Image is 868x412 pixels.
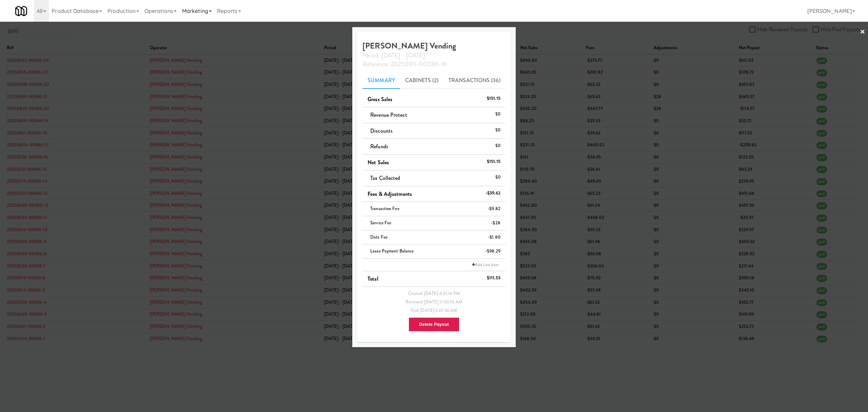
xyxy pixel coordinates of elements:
[362,244,506,259] li: Lease payment balance-$98.29
[368,275,378,283] span: Total
[860,22,865,43] a: ×
[487,94,500,103] div: $151.15
[368,158,389,166] span: Net Sales
[409,317,459,332] button: Delete Payout
[368,289,500,298] div: Created [DATE] 4:31:16 PM
[368,190,412,198] span: Fees & Adjustments
[370,205,399,212] span: Transaction Fee
[15,5,27,17] img: Micromart
[488,233,500,242] div: -$1.80
[443,72,506,89] a: Transactions (36)
[370,220,391,226] span: Service Fee
[485,247,500,256] div: -$98.29
[362,230,506,245] li: Data Fee-$1.80
[370,234,388,240] span: Data Fee
[362,51,425,60] span: Period: [DATE] - [DATE]
[370,127,393,135] span: Discounts
[487,157,500,166] div: $151.15
[362,60,447,69] span: Reference: 20250811-00086-18
[491,219,500,227] div: -$28
[362,216,506,230] li: Service Fee-$28
[488,205,500,213] div: -$9.82
[470,261,500,268] a: Add Line Item
[370,174,400,182] span: Tax Collected
[400,72,443,89] a: Cabinets (2)
[487,274,500,282] div: $111.53
[368,95,392,103] span: Gross Sales
[486,189,500,198] div: -$39.62
[495,126,500,134] div: $0
[362,202,506,216] li: Transaction Fee-$9.82
[370,248,414,254] span: Lease payment balance
[495,142,500,150] div: $0
[362,41,506,68] h4: [PERSON_NAME] Vending
[362,72,400,89] a: Summary
[495,173,500,182] div: $0
[368,306,500,315] div: Paid [DATE] 2:01:56 AM
[370,111,407,119] span: Revenue Protect
[368,298,500,306] div: Reviewed [DATE] 11:53:10 AM
[495,110,500,118] div: $0
[370,143,388,150] span: Refunds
